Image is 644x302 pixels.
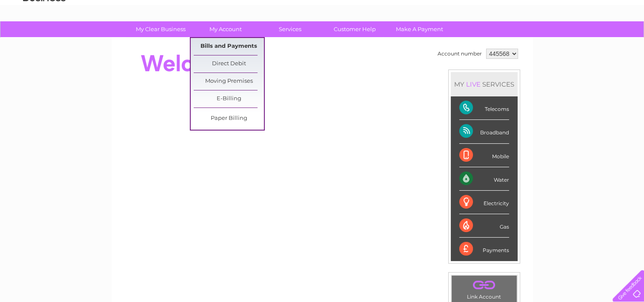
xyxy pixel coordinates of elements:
[459,120,509,143] div: Broadband
[464,80,482,88] div: LIVE
[459,238,509,261] div: Payments
[484,4,542,15] a: 0333 014 3131
[616,36,636,43] a: Log out
[23,22,66,48] img: logo.png
[194,90,264,107] a: E-Billing
[121,5,524,41] div: Clear Business is a trading name of Verastar Limited (registered in [GEOGRAPHIC_DATA] No. 3667643...
[539,36,565,43] a: Telecoms
[459,214,509,238] div: Gas
[255,21,325,37] a: Services
[384,21,455,37] a: Make A Payment
[126,21,196,37] a: My Clear Business
[459,191,509,214] div: Electricity
[587,36,608,43] a: Contact
[194,38,264,55] a: Bills and Payments
[451,275,517,302] td: Link Account
[190,21,260,37] a: My Account
[454,278,515,293] a: .
[435,46,484,61] td: Account number
[451,72,518,96] div: MY SERVICES
[459,167,509,191] div: Water
[515,36,534,43] a: Energy
[194,55,264,73] a: Direct Debit
[459,144,509,167] div: Mobile
[570,36,582,43] a: Blog
[194,73,264,90] a: Moving Premises
[459,96,509,120] div: Telecoms
[194,110,264,127] a: Paper Billing
[494,36,510,43] a: Water
[320,21,390,37] a: Customer Help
